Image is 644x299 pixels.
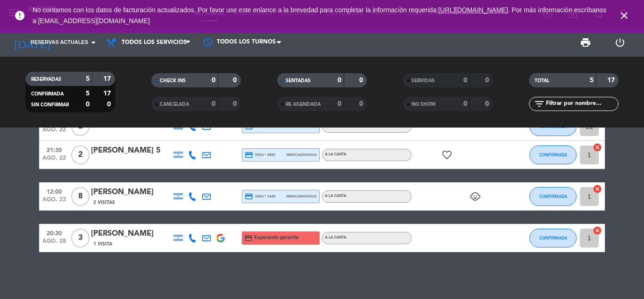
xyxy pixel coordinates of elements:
[160,78,186,83] span: CHECK INS
[463,101,467,107] strong: 0
[7,32,57,53] i: [DATE]
[463,77,467,84] strong: 0
[529,229,577,248] button: CONFIRMADA
[590,77,594,84] strong: 5
[244,234,253,242] i: credit_card
[412,78,435,83] span: SERVIDAS
[33,6,606,25] span: No contamos con los datos de facturación actualizados. Por favor use este enlance a la brevedad p...
[86,76,90,82] strong: 5
[325,194,347,198] span: A LA CARTA
[71,229,90,248] span: 3
[539,194,567,199] span: CONFIRMADA
[245,192,253,201] i: credit_card
[71,187,90,206] span: 8
[593,226,602,235] i: cancel
[91,145,171,157] div: [PERSON_NAME] 5
[245,151,253,159] i: credit_card
[122,39,187,46] span: Todos los servicios
[593,184,602,194] i: cancel
[325,236,347,239] span: A LA CARTA
[216,234,225,242] img: google-logo.png
[31,92,64,96] span: CONFIRMADA
[160,102,189,107] span: CANCELADA
[42,127,66,137] span: ago. 22
[245,192,275,201] span: visa * 1440
[33,6,606,25] a: . Por más información escríbanos a [EMAIL_ADDRESS][DOMAIN_NAME]
[539,152,567,157] span: CONFIRMADA
[580,37,591,48] span: print
[607,77,617,84] strong: 17
[233,101,239,107] strong: 0
[91,228,171,240] div: [PERSON_NAME]
[14,10,25,21] i: error
[529,187,577,206] button: CONFIRMADA
[86,90,90,97] strong: 5
[42,155,66,166] span: ago. 22
[287,152,317,158] span: mercadopago
[86,101,90,108] strong: 0
[545,99,618,109] input: Filtrar por nombre...
[359,77,365,84] strong: 0
[603,28,637,57] div: LOG OUT
[325,153,347,156] span: A LA CARTA
[107,101,113,108] strong: 0
[31,38,88,47] span: Reservas actuales
[233,77,239,84] strong: 0
[42,196,66,207] span: ago. 23
[103,76,113,82] strong: 17
[619,10,630,21] i: close
[245,151,275,159] span: visa * 2852
[438,6,508,14] a: [URL][DOMAIN_NAME]
[286,78,311,83] span: SENTADAS
[485,77,491,84] strong: 0
[593,143,602,152] i: cancel
[212,77,215,84] strong: 0
[534,98,545,110] i: filter_list
[42,144,66,155] span: 21:30
[287,193,317,199] span: mercadopago
[485,101,491,107] strong: 0
[71,145,90,164] span: 2
[88,37,99,48] i: arrow_drop_down
[212,101,215,107] strong: 0
[93,240,112,248] span: 1 Visita
[359,101,365,107] strong: 0
[614,37,626,48] i: power_settings_new
[31,77,61,82] span: RESERVADAS
[286,102,321,107] span: RE AGENDADA
[255,234,298,241] span: Esperando garantía
[535,78,549,83] span: TOTAL
[31,103,69,107] span: SIN CONFIRMAR
[103,90,113,97] strong: 17
[529,145,577,164] button: CONFIRMADA
[91,186,171,198] div: [PERSON_NAME]
[325,124,347,128] span: A LA CARTA
[470,191,481,202] i: child_care
[42,238,66,249] span: ago. 28
[441,149,453,161] i: favorite_border
[338,101,341,107] strong: 0
[42,227,66,238] span: 20:30
[42,186,66,196] span: 12:00
[412,102,436,107] span: NO SHOW
[93,199,115,206] span: 2 Visitas
[338,77,341,84] strong: 0
[539,235,567,240] span: CONFIRMADA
